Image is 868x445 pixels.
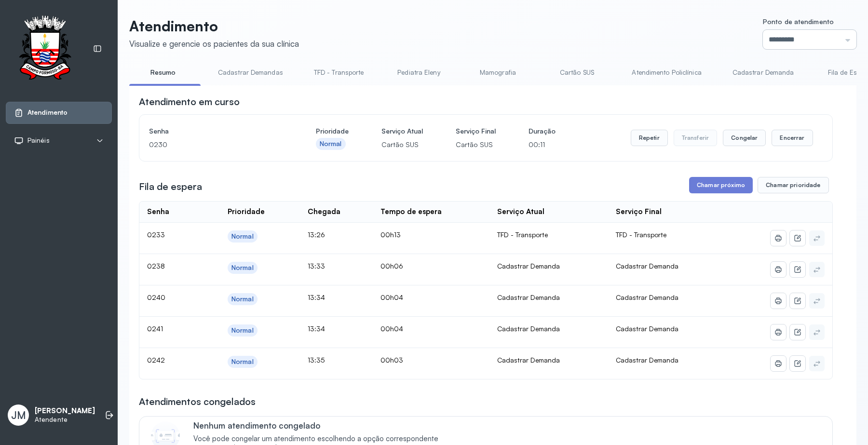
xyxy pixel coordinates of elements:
[149,124,283,138] h4: Senha
[380,207,442,216] div: Tempo de espera
[27,108,68,117] span: Atendimento
[758,177,829,193] button: Chamar prioridade
[497,207,544,216] div: Serviço Atual
[304,65,374,81] a: TFD - Transporte
[497,293,600,302] div: Cadastrar Demanda
[308,356,325,364] span: 13:35
[231,232,254,241] div: Normal
[27,136,50,145] span: Painéis
[308,324,325,333] span: 13:34
[622,65,711,81] a: Atendimento Policlínica
[456,124,496,138] h4: Serviço Final
[308,207,340,216] div: Chegada
[308,293,325,301] span: 13:34
[380,230,401,239] span: 00h13
[308,262,325,270] span: 13:33
[10,15,80,82] img: Logotipo do estabelecimento
[316,124,349,138] h4: Prioridade
[723,130,766,146] button: Congelar
[381,124,423,138] h4: Serviço Atual
[320,140,342,148] div: Normal
[529,124,556,138] h4: Duração
[231,295,254,303] div: Normal
[129,65,197,81] a: Resumo
[529,138,556,151] p: 00:11
[464,65,531,81] a: Mamografia
[674,130,718,146] button: Transferir
[497,262,600,270] div: Cadastrar Demanda
[147,230,165,239] span: 0233
[228,207,265,216] div: Prioridade
[231,326,254,335] div: Normal
[380,324,403,333] span: 00h04
[616,293,678,301] span: Cadastrar Demanda
[149,138,283,151] p: 0230
[631,130,668,146] button: Repetir
[616,262,678,270] span: Cadastrar Demanda
[543,65,610,81] a: Cartão SUS
[139,395,256,408] h3: Atendimentos congelados
[147,356,165,364] span: 0242
[147,293,165,301] span: 0240
[129,39,299,49] div: Visualize e gerencie os pacientes da sua clínica
[208,65,293,81] a: Cadastrar Demandas
[308,230,325,239] span: 13:26
[616,356,678,364] span: Cadastrar Demanda
[616,324,678,333] span: Cadastrar Demanda
[380,356,403,364] span: 00h03
[381,138,423,151] p: Cartão SUS
[497,356,600,364] div: Cadastrar Demanda
[139,95,240,108] h3: Atendimento em curso
[35,416,95,424] p: Atendente
[14,108,104,118] a: Atendimento
[689,177,753,193] button: Chamar próximo
[35,406,95,416] p: [PERSON_NAME]
[763,17,834,26] span: Ponto de atendimento
[772,130,813,146] button: Encerrar
[616,230,666,239] span: TFD - Transporte
[456,138,496,151] p: Cartão SUS
[147,207,169,216] div: Senha
[139,180,202,193] h3: Fila de espera
[385,65,452,81] a: Pediatra Eleny
[231,264,254,272] div: Normal
[497,230,600,239] div: TFD - Transporte
[380,293,403,301] span: 00h04
[723,65,804,81] a: Cadastrar Demanda
[497,324,600,333] div: Cadastrar Demanda
[380,262,403,270] span: 00h06
[147,262,165,270] span: 0238
[193,420,448,431] p: Nenhum atendimento congelado
[231,358,254,366] div: Normal
[616,207,662,216] div: Serviço Final
[129,17,299,35] p: Atendimento
[147,324,163,333] span: 0241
